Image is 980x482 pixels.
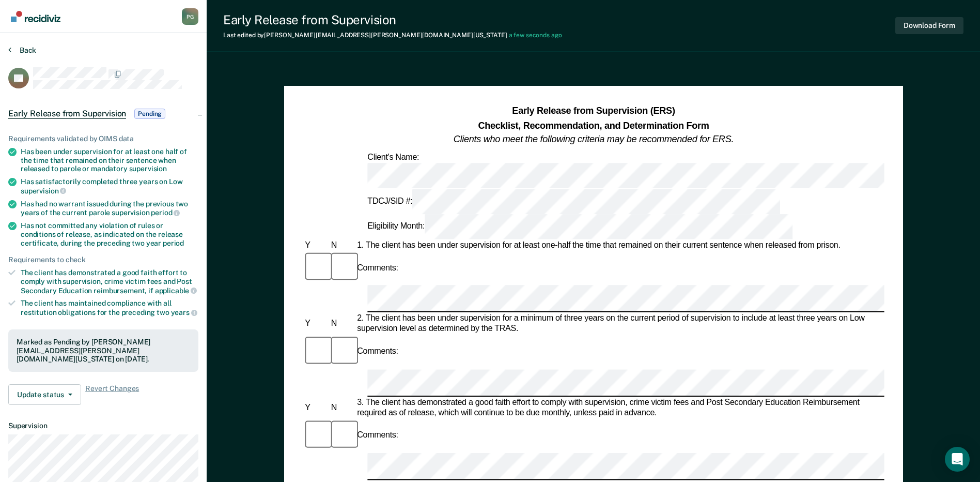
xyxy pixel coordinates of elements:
[21,147,198,173] div: Has been under supervision for at least one half of the time that remained on their sentence when...
[454,134,734,144] em: Clients who meet the following criteria may be recommended for ERS.
[182,8,198,25] button: Profile dropdown button
[303,319,329,329] div: Y
[355,263,400,273] div: Comments:
[21,299,198,317] div: The client has maintained compliance with all restitution obligations for the preceding two
[329,403,354,413] div: N
[171,308,197,317] span: years
[21,187,66,195] span: supervision
[223,32,562,39] div: Last edited by [PERSON_NAME][EMAIL_ADDRESS][PERSON_NAME][DOMAIN_NAME][US_STATE]
[303,240,329,251] div: Y
[355,347,400,357] div: Comments:
[329,319,354,329] div: N
[134,109,165,119] span: Pending
[163,239,184,247] span: period
[895,17,963,34] button: Download Form
[11,11,60,22] img: Recidiviz
[355,431,400,441] div: Comments:
[509,32,562,39] span: a few seconds ago
[8,134,198,143] div: Requirements validated by OIMS data
[512,106,675,116] strong: Early Release from Supervision (ERS)
[21,268,198,295] div: The client has demonstrated a good faith effort to comply with supervision, crime victim fees and...
[151,208,180,217] span: period
[478,120,709,130] strong: Checklist, Recommendation, and Determination Form
[8,384,81,405] button: Update status
[303,403,329,413] div: Y
[8,421,198,430] dt: Supervision
[17,338,190,364] div: Marked as Pending by [PERSON_NAME][EMAIL_ADDRESS][PERSON_NAME][DOMAIN_NAME][US_STATE] on [DATE].
[21,200,198,217] div: Has had no warrant issued during the previous two years of the current parole supervision
[21,177,198,195] div: Has satisfactorily completed three years on Low
[8,109,126,119] span: Early Release from Supervision
[8,46,36,55] button: Back
[365,189,782,214] div: TDCJ/SID #:
[355,398,884,418] div: 3. The client has demonstrated a good faith effort to comply with supervision, crime victim fees ...
[355,314,884,335] div: 2. The client has been under supervision for a minimum of three years on the current period of su...
[365,214,795,239] div: Eligibility Month:
[129,164,167,173] span: supervision
[329,240,354,251] div: N
[155,287,197,295] span: applicable
[85,384,139,405] span: Revert Changes
[21,221,198,247] div: Has not committed any violation of rules or conditions of release, as indicated on the release ce...
[182,8,198,25] div: P G
[223,12,562,27] div: Early Release from Supervision
[8,255,198,264] div: Requirements to check
[355,240,884,251] div: 1. The client has been under supervision for at least one-half the time that remained on their cu...
[945,447,970,472] div: Open Intercom Messenger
